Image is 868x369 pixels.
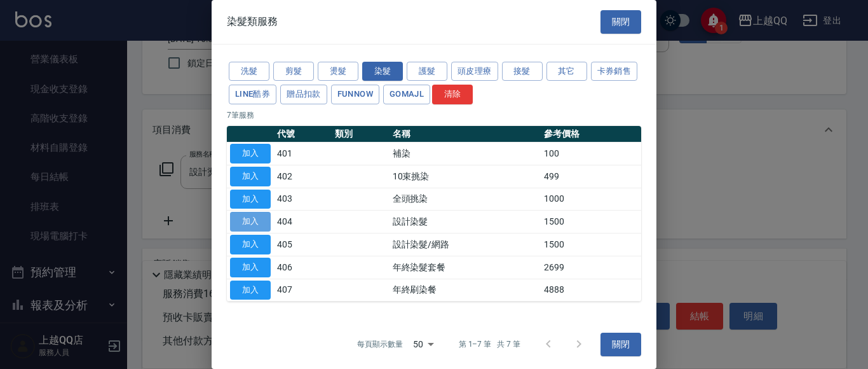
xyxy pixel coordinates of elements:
button: 加入 [230,281,271,300]
td: 補染 [390,143,541,165]
td: 年終刷染餐 [390,279,541,302]
th: 參考價格 [541,126,641,143]
td: 4888 [541,279,641,302]
button: LINE酷券 [229,85,276,104]
td: 2699 [541,256,641,279]
td: 10束挑染 [390,165,541,188]
button: 加入 [230,167,271,186]
button: 燙髮 [318,62,358,81]
td: 404 [274,211,332,233]
button: 加入 [230,212,271,232]
button: 加入 [230,144,271,164]
td: 406 [274,256,332,279]
td: 1500 [541,211,641,233]
td: 402 [274,165,332,188]
button: 卡券銷售 [591,62,638,81]
td: 設計染髮 [390,211,541,233]
th: 代號 [274,126,332,143]
div: 50 [408,327,438,361]
td: 設計染髮/網路 [390,233,541,256]
button: 其它 [546,62,587,81]
td: 全頭挑染 [390,188,541,211]
th: 類別 [332,126,390,143]
td: 年終染髮套餐 [390,256,541,279]
th: 名稱 [390,126,541,143]
button: FUNNOW [331,85,379,104]
button: 接髮 [502,62,543,81]
td: 100 [541,143,641,165]
td: 403 [274,188,332,211]
button: 加入 [230,190,271,209]
button: 贈品扣款 [280,85,327,104]
p: 第 1–7 筆 共 7 筆 [459,338,520,350]
button: 染髮 [362,62,403,81]
button: 關閉 [600,333,641,356]
td: 1000 [541,188,641,211]
td: 401 [274,143,332,165]
button: 洗髮 [229,62,269,81]
button: 加入 [230,235,271,254]
p: 每頁顯示數量 [357,338,403,350]
td: 405 [274,233,332,256]
p: 7 筆服務 [227,109,641,121]
button: 頭皮理療 [451,62,498,81]
button: GOMAJL [383,85,430,104]
button: 關閉 [600,10,641,34]
button: 剪髮 [273,62,314,81]
span: 染髮類服務 [227,15,278,28]
button: 清除 [432,85,473,104]
td: 499 [541,165,641,188]
button: 護髮 [407,62,447,81]
td: 407 [274,279,332,302]
button: 加入 [230,258,271,277]
td: 1500 [541,233,641,256]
